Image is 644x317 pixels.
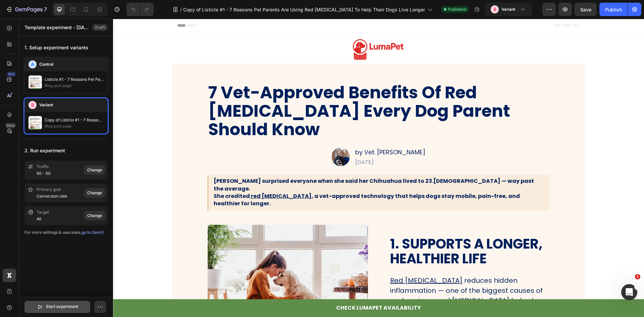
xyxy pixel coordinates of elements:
[45,117,104,123] p: Copy of Listicle #1 - 7 Reasons Pet Parents Are Using Red [MEDICAL_DATA] To Help Their Dogs Live ...
[242,140,312,147] p: [DATE]
[37,193,82,200] p: Conversion rate
[138,173,199,181] u: red [MEDICAL_DATA]
[31,102,34,108] p: B
[37,186,82,193] p: Primary goal
[277,257,351,266] a: Red [MEDICAL_DATA]
[218,129,237,147] img: cb85b011-ff65-4053-95af-f24dc6d25103
[84,188,105,198] button: Change
[82,230,104,235] a: go to GemX
[237,18,294,41] img: gempages_582691071390122648-42159d3f-9d59-4e2a-9c63-57ca2fda7c8b.png
[6,71,16,77] div: 450
[39,102,53,108] h3: Variant
[448,6,466,12] span: Published
[95,24,105,31] span: Draft
[24,23,90,32] p: Template experiment - [DATE] 20:50:59
[242,129,312,138] p: by Vet. [PERSON_NAME]
[3,3,50,16] button: 7
[575,3,597,16] button: Save
[37,216,82,222] p: All
[101,158,421,173] strong: [PERSON_NAME] surprised everyone when she said her Chihuahua lived to 23.[DEMOGRAPHIC_DATA] — way...
[635,274,640,279] span: 1
[605,6,622,13] div: Publish
[87,190,102,196] div: Change
[180,6,182,13] span: /
[137,173,199,181] a: red [MEDICAL_DATA]
[621,284,637,300] iframe: Intercom live chat
[39,61,53,68] h3: Control
[277,218,436,247] p: 1. SUPPORTS A LONGER, HEALTHIER LIFE
[24,301,90,313] button: Start experiment
[223,284,308,294] p: CHECK LUMAPET AVAILABILITY
[277,257,436,307] p: reduces hidden inflammation — one of the biggest causes of early aging — red [MEDICAL_DATA] helps...
[101,159,431,189] p: She credited , a vet-approved technology that helps dogs stay mobile, pain-free, and healthier fo...
[183,6,425,13] span: Copy of Listicle #1 - 7 Reasons Pet Parents Are Using Red [MEDICAL_DATA] To Help Their Dogs Live ...
[44,5,47,13] p: 7
[84,211,105,220] button: Change
[45,83,104,88] p: Blog post page
[485,3,532,16] button: BVariant
[5,123,16,128] div: Beta
[24,42,88,54] p: 1. Setup experiment variants
[45,123,104,129] p: Blog post page
[87,213,102,219] div: Change
[95,64,436,120] p: 7 Vet-Approved Benefits Of Red [MEDICAL_DATA] Every Dog Parent Should Know
[493,6,496,13] p: B
[37,209,82,216] p: Target
[29,116,42,129] img: -blogs-news-7-reasons-red-lightviewgp-template-586197710978155203_portrait.jpg
[277,257,350,266] u: Red [MEDICAL_DATA]
[501,6,515,13] h3: Variant
[24,145,65,157] p: 2. Run experiment
[31,61,34,68] p: A
[37,163,82,170] p: Traffic
[84,165,105,175] button: Change
[87,167,102,173] div: Change
[46,304,78,310] p: Start experiment
[29,75,42,89] img: -blogs-news-7-reasons-red-light_portrait.jpg
[45,76,104,83] p: Listicle #1 - 7 Reasons Pet Parents Are Using Red [MEDICAL_DATA] To Help Their Dogs Live Longer
[24,229,108,236] p: For more settings & usecases,
[113,19,644,317] iframe: Design area
[126,3,154,16] div: Undo/Redo
[37,170,82,177] p: 50 - 50
[580,7,591,12] span: Save
[599,3,628,16] button: Publish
